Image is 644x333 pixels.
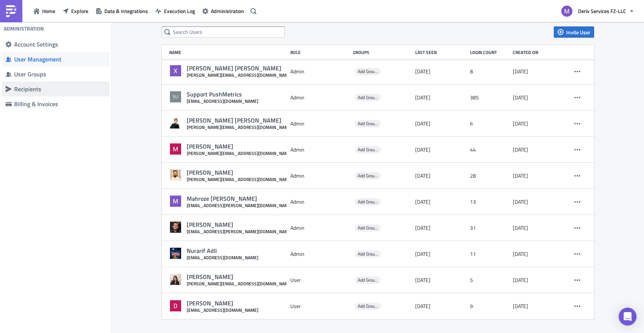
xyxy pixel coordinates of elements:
[578,7,626,15] span: Deriv Services FZ-LLC
[355,94,381,101] span: Add Groups
[169,195,182,207] img: Avatar
[187,299,258,307] div: [PERSON_NAME]
[415,225,430,231] time: 2025-08-08T03:41:28.625620
[554,26,594,38] button: Invite User
[290,91,349,104] div: Admin
[187,203,293,208] div: [EMAIL_ADDRESS][PERSON_NAME][DOMAIN_NAME]
[415,68,430,75] time: 2025-08-14T05:08:23.514893
[513,146,528,153] time: 2024-08-09T05:41:50.763639
[290,169,349,183] div: Admin
[358,68,379,75] span: Add Groups
[566,28,590,36] span: Invite User
[415,120,430,127] time: 2025-07-22T05:33:11.464676
[42,7,55,15] span: Home
[513,225,528,231] time: 2024-09-27T05:22:46.702624
[187,307,258,313] div: [EMAIL_ADDRESS][DOMAIN_NAME]
[470,221,509,235] div: 31
[355,172,381,180] span: Add Groups
[470,273,509,287] div: 5
[513,68,528,75] time: 2023-08-28T10:16:37.925703
[199,5,248,17] button: Administration
[169,64,182,77] img: Avatar
[513,199,528,205] time: 2024-09-25T11:29:28.842803
[187,98,258,104] div: [EMAIL_ADDRESS][DOMAIN_NAME]
[358,276,379,283] span: Add Groups
[290,50,349,55] div: Role
[415,50,466,55] div: Last Seen
[187,143,293,150] div: [PERSON_NAME]
[290,195,349,209] div: Admin
[470,50,509,55] div: Login Count
[169,117,182,129] img: Avatar
[358,120,379,127] span: Add Groups
[187,150,293,156] div: [PERSON_NAME][EMAIL_ADDRESS][DOMAIN_NAME]
[169,247,182,260] img: Avatar
[355,276,381,284] span: Add Groups
[169,299,182,312] img: Avatar
[290,65,349,78] div: Admin
[513,303,528,310] time: 2025-04-15T09:18:06.084515
[470,195,509,209] div: 13
[355,250,381,258] span: Add Groups
[187,117,293,124] div: [PERSON_NAME] [PERSON_NAME]
[470,299,509,313] div: 9
[14,41,106,48] div: Account Settings
[187,247,258,255] div: Nurarif Adli
[187,229,293,234] div: [EMAIL_ADDRESS][PERSON_NAME][DOMAIN_NAME]
[470,117,509,130] div: 6
[470,91,509,104] div: 385
[187,64,293,72] div: [PERSON_NAME] [PERSON_NAME]
[470,65,509,78] div: 8
[187,273,293,281] div: [PERSON_NAME]
[187,221,293,229] div: [PERSON_NAME]
[187,281,293,286] div: [PERSON_NAME][EMAIL_ADDRESS][DOMAIN_NAME]
[187,72,293,78] div: [PERSON_NAME][EMAIL_ADDRESS][DOMAIN_NAME]
[355,198,381,206] span: Add Groups
[513,50,560,55] div: Created on
[92,5,152,17] a: Data & Integrations
[358,94,379,101] span: Add Groups
[415,277,430,283] time: 2025-08-29T20:14:22.784838
[470,169,509,183] div: 28
[355,224,381,232] span: Add Groups
[162,26,285,38] input: Search Users
[358,198,379,205] span: Add Groups
[513,172,528,179] time: 2024-09-16T11:30:29.646582
[290,117,349,130] div: Admin
[187,195,293,203] div: Mahroze [PERSON_NAME]
[164,7,195,15] span: Execution Log
[513,94,528,101] time: 2023-08-31T08:52:02.750602
[169,221,182,234] img: Avatar
[187,169,293,177] div: [PERSON_NAME]
[169,169,182,181] img: Avatar
[358,146,379,153] span: Add Groups
[290,143,349,156] div: Admin
[353,50,412,55] div: Groups
[30,5,59,17] button: Home
[415,251,430,257] time: 2025-06-03T02:09:14.333722
[355,302,381,310] span: Add Groups
[470,143,509,156] div: 44
[355,120,381,127] span: Add Groups
[14,70,106,78] div: User Groups
[152,5,199,17] button: Execution Log
[187,124,293,130] div: [PERSON_NAME][EMAIL_ADDRESS][DOMAIN_NAME]
[415,303,430,310] time: 2025-05-13T13:23:29.602336
[358,172,379,179] span: Add Groups
[187,255,258,260] div: [EMAIL_ADDRESS][DOMAIN_NAME]
[290,221,349,235] div: Admin
[104,7,148,15] span: Data & Integrations
[5,5,17,17] img: PushMetrics
[169,143,182,155] img: Avatar
[290,247,349,261] div: Admin
[355,68,381,75] span: Add Groups
[169,50,287,55] div: Name
[513,120,528,127] time: 2024-08-05T05:05:09.469033
[513,277,528,283] time: 2024-11-18T13:15:26.076260
[619,308,637,326] div: Open Intercom Messenger
[470,247,509,261] div: 11
[14,100,106,108] div: Billing & Invoices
